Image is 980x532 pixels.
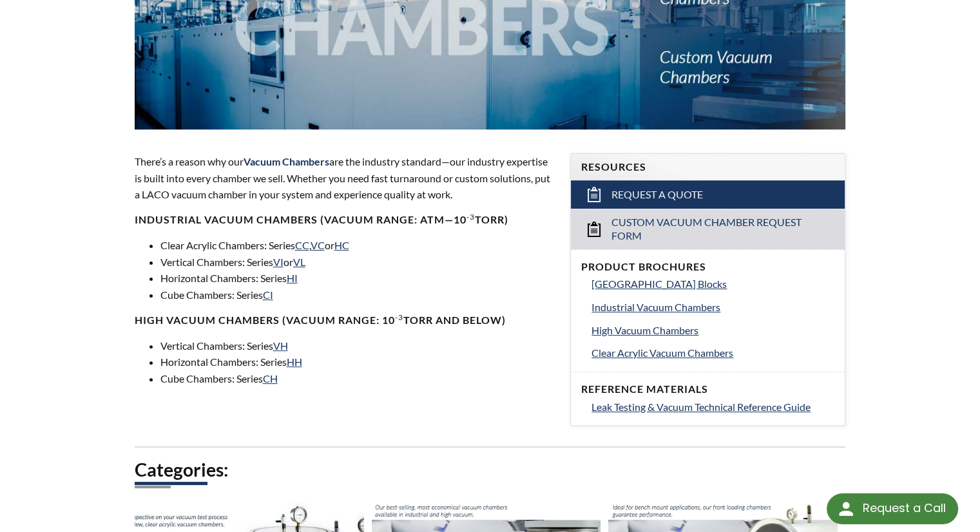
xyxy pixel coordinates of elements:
[466,212,475,222] sup: -3
[263,372,278,385] a: CH
[160,237,555,254] li: Clear Acrylic Chambers: Series , or
[244,155,329,167] span: Vacuum Chambers
[295,239,309,251] a: CC
[135,153,555,203] p: There’s a reason why our are the industry standard—our industry expertise is built into every cha...
[293,256,305,268] a: VL
[591,276,834,292] a: [GEOGRAPHIC_DATA] Blocks
[827,493,958,524] div: Request a Call
[611,216,806,243] span: Custom Vacuum Chamber Request Form
[591,299,834,316] a: Industrial Vacuum Chambers
[263,289,273,301] a: CI
[395,312,403,322] sup: -3
[160,270,555,287] li: Horizontal Chambers: Series
[160,370,555,387] li: Cube Chambers: Series
[862,493,945,523] div: Request a Call
[591,345,834,361] a: Clear Acrylic Vacuum Chambers
[334,239,349,251] a: HC
[581,160,834,174] h4: Resources
[135,314,555,327] h4: High Vacuum Chambers (Vacuum range: 10 Torr and below)
[591,324,698,336] span: High Vacuum Chambers
[571,209,845,249] a: Custom Vacuum Chamber Request Form
[581,260,834,274] h4: Product Brochures
[160,354,555,370] li: Horizontal Chambers: Series
[581,383,834,396] h4: Reference Materials
[160,287,555,303] li: Cube Chambers: Series
[591,347,733,359] span: Clear Acrylic Vacuum Chambers
[160,254,555,271] li: Vertical Chambers: Series or
[591,301,720,313] span: Industrial Vacuum Chambers
[135,458,846,482] h2: Categories:
[591,322,834,339] a: High Vacuum Chambers
[160,337,555,354] li: Vertical Chambers: Series
[287,272,298,284] a: HI
[135,213,555,227] h4: Industrial Vacuum Chambers (vacuum range: atm—10 Torr)
[571,180,845,209] a: Request a Quote
[311,239,325,251] a: VC
[611,188,703,202] span: Request a Quote
[591,278,727,290] span: [GEOGRAPHIC_DATA] Blocks
[273,256,283,268] a: VI
[836,499,856,519] img: round button
[287,356,302,368] a: HH
[591,401,811,413] span: Leak Testing & Vacuum Technical Reference Guide
[591,399,834,415] a: Leak Testing & Vacuum Technical Reference Guide
[273,339,288,352] a: VH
